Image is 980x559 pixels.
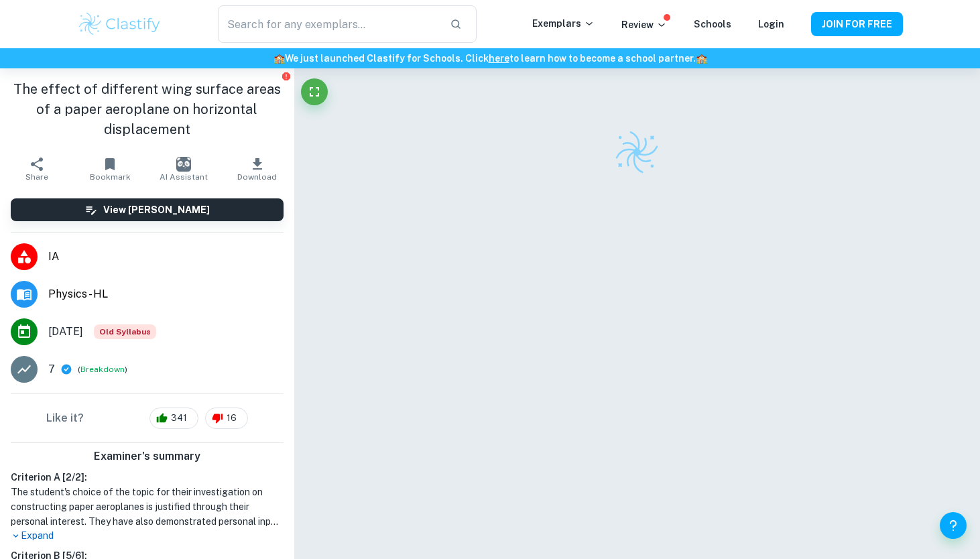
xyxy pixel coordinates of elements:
button: Fullscreen [301,78,328,105]
a: here [489,53,509,64]
button: Bookmark [74,150,147,188]
p: 7 [48,361,55,377]
span: Download [237,172,277,182]
button: Download [221,150,294,188]
h1: The effect of different wing surface areas of a paper aeroplane on horizontal displacement [11,79,284,139]
span: Old Syllabus [94,324,156,339]
h6: Like it? [46,410,84,426]
button: Report issue [282,71,292,81]
span: AI Assistant [160,172,208,182]
span: 🏫 [273,53,285,64]
p: Review [621,17,667,32]
span: 16 [219,412,244,425]
h6: View [PERSON_NAME] [103,202,210,217]
h6: Criterion A [ 2 / 2 ]: [11,470,284,485]
img: AI Assistant [176,157,191,172]
span: ( ) [78,363,127,376]
div: 341 [149,408,198,429]
h1: The student's choice of the topic for their investigation on constructing paper aeroplanes is jus... [11,485,284,529]
div: Starting from the May 2025 session, the Physics IA requirements have changed. It's OK to refer to... [94,324,156,339]
button: View [PERSON_NAME] [11,198,284,221]
h6: Examiner's summary [5,448,289,464]
span: IA [48,249,284,265]
p: Exemplars [532,16,595,31]
p: Expand [11,529,284,543]
span: 🏫 [696,53,707,64]
a: Login [758,19,784,29]
h6: We just launched Clastify for Schools. Click to learn how to become a school partner. [3,51,977,66]
span: Share [25,172,48,182]
button: Help and Feedback [940,512,967,539]
span: Physics - HL [48,286,284,302]
div: 16 [205,408,248,429]
span: Bookmark [90,172,131,182]
span: [DATE] [48,324,83,340]
input: Search for any exemplars... [218,5,439,43]
button: Breakdown [80,363,125,375]
button: JOIN FOR FREE [811,12,903,36]
img: Clastify logo [77,11,162,38]
button: AI Assistant [147,150,221,188]
img: Clastify logo [613,129,660,176]
a: Schools [694,19,731,29]
span: 341 [164,412,194,425]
